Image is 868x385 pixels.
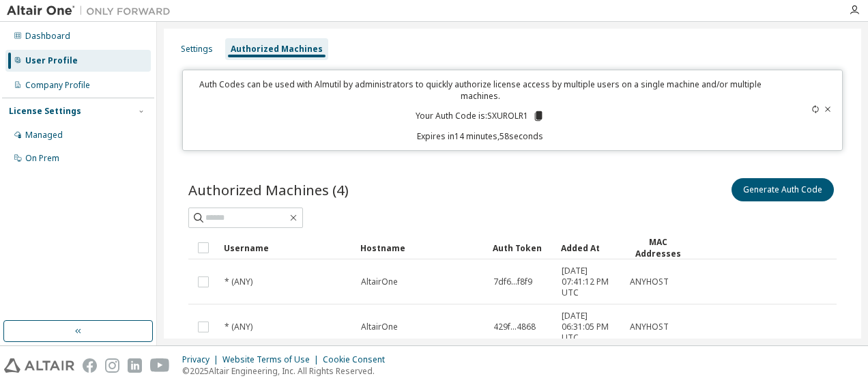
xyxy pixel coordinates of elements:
[493,237,550,259] div: Auth Token
[629,236,686,259] div: MAC Addresses
[182,365,393,377] p: © 2025 Altair Engineering, Inc. All Rights Reserved.
[231,44,323,55] div: Authorized Machines
[191,130,770,142] p: Expires in 14 minutes, 58 seconds
[191,79,770,102] p: Auth Codes can be used with Almutil by administrators to quickly authorize license access by mult...
[4,358,74,373] img: altair_logo.svg
[630,276,669,287] span: ANYHOST
[361,322,398,332] span: AltairOne
[562,311,618,343] span: [DATE] 06:31:05 PM UTC
[416,110,545,122] p: Your Auth Code is: SXUROLR1
[188,180,349,199] span: Authorized Machines (4)
[561,237,618,259] div: Added At
[83,358,97,373] img: facebook.svg
[225,322,252,332] span: * (ANY)
[128,358,142,373] img: linkedin.svg
[630,322,669,332] span: ANYHOST
[150,358,170,373] img: youtube.svg
[182,354,222,365] div: Privacy
[225,276,252,287] span: * (ANY)
[732,178,834,201] button: Generate Auth Code
[25,55,78,66] div: User Profile
[493,322,536,332] span: 429f...4868
[493,276,532,287] span: 7df6...f8f9
[105,358,119,373] img: instagram.svg
[360,237,482,259] div: Hostname
[25,31,70,42] div: Dashboard
[25,80,90,91] div: Company Profile
[323,354,393,365] div: Cookie Consent
[7,4,177,18] img: Altair One
[361,276,398,287] span: AltairOne
[25,130,63,141] div: Managed
[222,354,323,365] div: Website Terms of Use
[224,237,349,259] div: Username
[562,266,618,298] span: [DATE] 07:41:12 PM UTC
[25,153,59,164] div: On Prem
[181,44,213,55] div: Settings
[9,106,81,117] div: License Settings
